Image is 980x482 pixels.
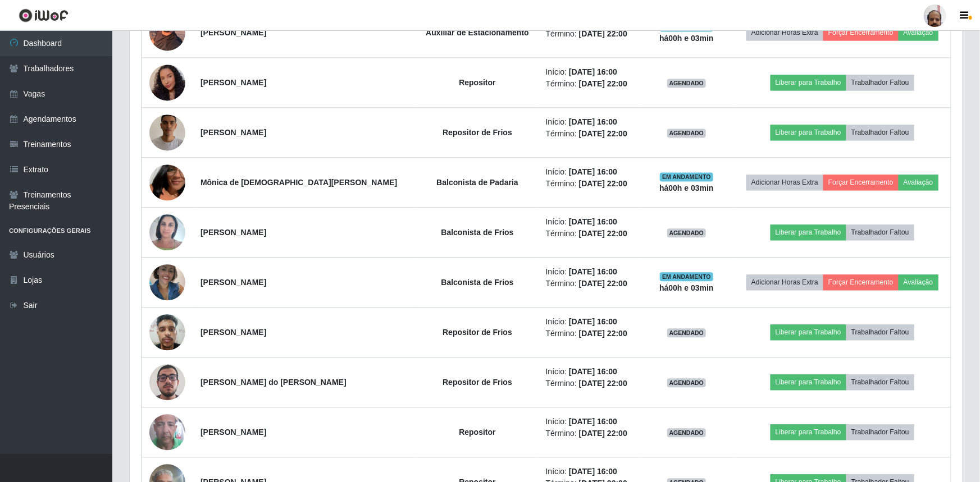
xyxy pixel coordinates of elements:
[569,267,617,276] time: [DATE] 16:00
[667,378,706,387] span: AGENDADO
[546,116,633,128] li: Início:
[200,228,266,237] strong: [PERSON_NAME]
[546,78,633,90] li: Término:
[771,374,846,390] button: Liberar para Trabalho
[846,224,914,240] button: Trabalhador Faltou
[19,8,69,22] img: CoreUI Logo
[200,428,266,437] strong: [PERSON_NAME]
[546,328,633,339] li: Término:
[579,79,627,88] time: [DATE] 22:00
[659,183,714,192] strong: há 00 h e 03 min
[149,350,185,414] img: 1756753723201.jpeg
[823,274,899,290] button: Forçar Encerramento
[546,366,633,378] li: Início:
[579,279,627,288] time: [DATE] 22:00
[436,178,518,187] strong: Balconista de Padaria
[579,429,627,438] time: [DATE] 22:00
[546,416,633,428] li: Início:
[660,172,713,181] span: EM ANDAMENTO
[426,28,529,37] strong: Auxiliar de Estacionamento
[546,266,633,278] li: Início:
[771,224,846,240] button: Liberar para Trabalho
[441,228,513,237] strong: Balconista de Frios
[846,324,914,340] button: Trabalhador Faltou
[846,125,914,140] button: Trabalhador Faltou
[746,274,823,290] button: Adicionar Horas Extra
[200,278,266,287] strong: [PERSON_NAME]
[846,374,914,390] button: Trabalhador Faltou
[200,328,266,337] strong: [PERSON_NAME]
[659,283,714,292] strong: há 00 h e 03 min
[546,428,633,439] li: Término:
[667,79,706,88] span: AGENDADO
[569,117,617,126] time: [DATE] 16:00
[899,274,938,290] button: Avaliação
[771,75,846,90] button: Liberar para Trabalho
[569,367,617,376] time: [DATE] 16:00
[846,75,914,90] button: Trabalhador Faltou
[899,175,938,190] button: Avaliação
[546,66,633,78] li: Início:
[200,178,397,187] strong: Mônica de [DEMOGRAPHIC_DATA][PERSON_NAME]
[149,8,185,56] img: 1759594749103.jpeg
[546,128,633,140] li: Término:
[579,179,627,188] time: [DATE] 22:00
[441,278,513,287] strong: Balconista de Frios
[667,228,706,237] span: AGENDADO
[579,329,627,338] time: [DATE] 22:00
[746,25,823,40] button: Adicionar Horas Extra
[546,178,633,190] li: Término:
[546,166,633,178] li: Início:
[771,125,846,140] button: Liberar para Trabalho
[149,208,185,256] img: 1705690307767.jpeg
[667,428,706,437] span: AGENDADO
[546,278,633,290] li: Término:
[149,308,185,356] img: 1756441126533.jpeg
[200,378,347,387] strong: [PERSON_NAME] do [PERSON_NAME]
[546,378,633,389] li: Término:
[200,28,266,37] strong: [PERSON_NAME]
[569,467,617,476] time: [DATE] 16:00
[149,100,185,164] img: 1755648406339.jpeg
[569,317,617,326] time: [DATE] 16:00
[846,424,914,440] button: Trabalhador Faltou
[459,428,495,437] strong: Repositor
[149,59,185,105] img: 1753371469357.jpeg
[546,316,633,328] li: Início:
[823,175,899,190] button: Forçar Encerramento
[823,25,899,40] button: Forçar Encerramento
[899,25,938,40] button: Avaliação
[746,175,823,190] button: Adicionar Horas Extra
[200,128,266,137] strong: [PERSON_NAME]
[579,229,627,238] time: [DATE] 22:00
[443,128,512,137] strong: Repositor de Frios
[569,217,617,226] time: [DATE] 16:00
[546,216,633,228] li: Início:
[579,29,627,38] time: [DATE] 22:00
[667,128,706,137] span: AGENDADO
[149,258,185,306] img: 1750528550016.jpeg
[149,400,185,464] img: 1723577466602.jpeg
[579,379,627,388] time: [DATE] 22:00
[659,34,714,43] strong: há 00 h e 03 min
[771,424,846,440] button: Liberar para Trabalho
[200,78,266,87] strong: [PERSON_NAME]
[546,228,633,240] li: Término:
[569,417,617,426] time: [DATE] 16:00
[546,466,633,478] li: Início:
[579,129,627,138] time: [DATE] 22:00
[443,328,512,337] strong: Repositor de Frios
[660,272,713,281] span: EM ANDAMENTO
[443,378,512,387] strong: Repositor de Frios
[149,150,185,214] img: 1759943132351.jpeg
[569,167,617,176] time: [DATE] 16:00
[771,324,846,340] button: Liberar para Trabalho
[667,328,706,337] span: AGENDADO
[459,78,495,87] strong: Repositor
[569,67,617,76] time: [DATE] 16:00
[546,28,633,40] li: Término:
